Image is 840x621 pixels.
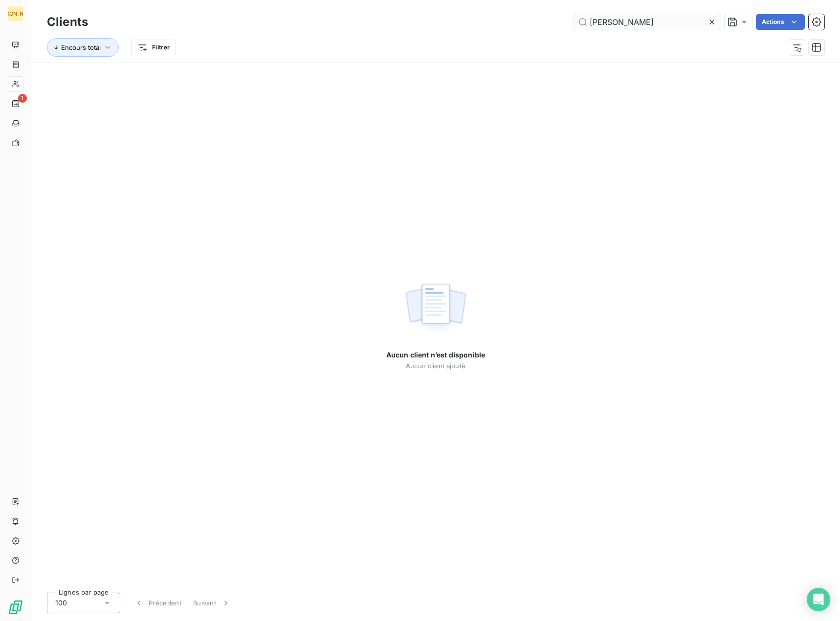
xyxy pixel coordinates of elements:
div: [PERSON_NAME] [8,6,23,22]
span: Aucun client n’est disponible [386,350,485,360]
span: Encours total [61,44,101,51]
div: Open Intercom Messenger [807,588,830,611]
input: Rechercher [574,14,721,30]
h3: Clients [47,13,88,31]
button: Précédent [128,593,187,613]
button: Suivant [187,593,237,613]
button: Actions [756,14,805,30]
span: 1 [18,94,27,103]
button: Encours total [47,38,119,57]
span: Aucun client ajouté [406,362,465,370]
img: Logo LeanPay [8,599,23,615]
span: 100 [55,598,67,608]
button: Filtrer [131,40,176,55]
img: empty state [404,278,467,339]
